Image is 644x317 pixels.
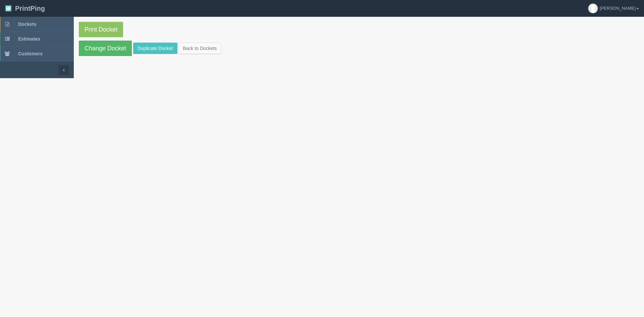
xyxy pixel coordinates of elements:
[18,21,36,27] span: Dockets
[588,4,598,13] img: avatar_default-7531ab5dedf162e01f1e0bb0964e6a185e93c5c22dfe317fb01d7f8cd2b1632c.jpg
[18,36,40,42] span: Estimates
[18,51,43,56] span: Customers
[79,22,123,37] a: Print Docket
[5,5,12,12] img: logo-3e63b451c926e2ac314895c53de4908e5d424f24456219fb08d385ab2e579770.png
[133,43,177,54] a: Duplicate Docket
[79,41,132,56] a: Change Docket
[178,43,221,54] a: Back to Dockets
